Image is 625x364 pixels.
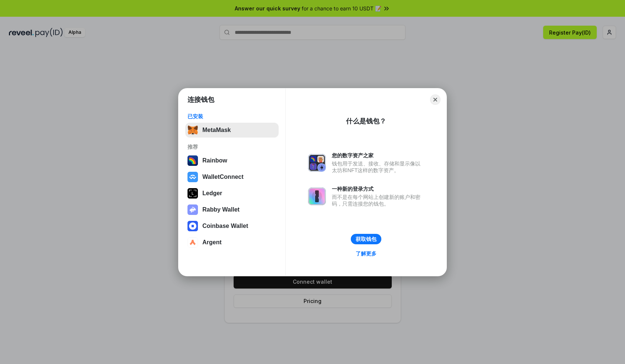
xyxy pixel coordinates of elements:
[185,219,279,233] button: Coinbase Wallet
[202,157,227,164] div: Rainbow
[187,172,198,182] img: svg+xml,%3Csvg%20width%3D%2228%22%20height%3D%2228%22%20viewBox%3D%220%200%2028%2028%22%20fill%3D...
[185,170,279,184] button: WalletConnect
[185,186,279,201] button: Ledger
[202,239,222,246] div: Argent
[187,113,276,120] div: 已安装
[202,223,248,229] div: Coinbase Wallet
[308,187,326,205] img: svg+xml,%3Csvg%20xmlns%3D%22http%3A%2F%2Fwww.w3.org%2F2000%2Fsvg%22%20fill%3D%22none%22%20viewBox...
[185,202,279,217] button: Rabby Wallet
[332,160,424,174] div: 钱包用于发送、接收、存储和显示像以太坊和NFT这样的数字资产。
[202,174,244,180] div: WalletConnect
[187,221,198,231] img: svg+xml,%3Csvg%20width%3D%2228%22%20height%3D%2228%22%20viewBox%3D%220%200%2028%2028%22%20fill%3D...
[351,234,381,244] button: 获取钱包
[346,117,386,126] div: 什么是钱包？
[202,127,231,133] div: MetaMask
[187,188,198,199] img: svg+xml,%3Csvg%20xmlns%3D%22http%3A%2F%2Fwww.w3.org%2F2000%2Fsvg%22%20width%3D%2228%22%20height%3...
[351,249,381,258] a: 了解更多
[430,94,440,105] button: Close
[356,236,376,242] div: 获取钱包
[185,235,279,250] button: Argent
[187,125,198,135] img: svg+xml,%3Csvg%20fill%3D%22none%22%20height%3D%2233%22%20viewBox%3D%220%200%2035%2033%22%20width%...
[332,186,424,192] div: 一种新的登录方式
[356,250,376,257] div: 了解更多
[202,190,222,197] div: Ledger
[332,194,424,207] div: 而不是在每个网站上创建新的账户和密码，只需连接您的钱包。
[187,204,198,215] img: svg+xml,%3Csvg%20xmlns%3D%22http%3A%2F%2Fwww.w3.org%2F2000%2Fsvg%22%20fill%3D%22none%22%20viewBox...
[308,154,326,172] img: svg+xml,%3Csvg%20xmlns%3D%22http%3A%2F%2Fwww.w3.org%2F2000%2Fsvg%22%20fill%3D%22none%22%20viewBox...
[187,155,198,166] img: svg+xml,%3Csvg%20width%3D%22120%22%20height%3D%22120%22%20viewBox%3D%220%200%20120%20120%22%20fil...
[332,152,424,159] div: 您的数字资产之家
[202,206,240,213] div: Rabby Wallet
[187,95,214,104] h1: 连接钱包
[187,144,276,150] div: 推荐
[185,123,279,138] button: MetaMask
[187,237,198,248] img: svg+xml,%3Csvg%20width%3D%2228%22%20height%3D%2228%22%20viewBox%3D%220%200%2028%2028%22%20fill%3D...
[185,153,279,168] button: Rainbow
